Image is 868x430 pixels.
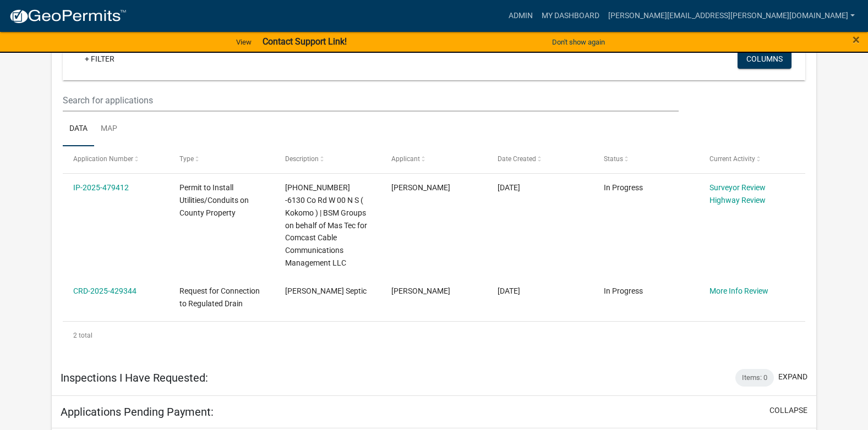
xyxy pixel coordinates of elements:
datatable-header-cell: Current Activity [699,146,805,173]
a: IP-2025-479412 [73,183,129,192]
datatable-header-cell: Description [275,146,381,173]
a: Data [63,112,94,147]
span: Date Created [498,155,536,163]
span: Britany Arnesen [391,286,450,295]
div: collapse [52,20,816,360]
button: Don't show again [548,33,609,51]
a: My Dashboard [537,5,604,26]
a: CRD-2025-429344 [73,286,137,295]
strong: Contact Support Link! [263,36,347,47]
span: 06/02/2025 [498,286,520,295]
button: expand [778,371,807,383]
span: In Progress [604,286,643,295]
a: Highway Review [709,196,766,205]
span: Kevin Maxwell [391,183,450,192]
a: [PERSON_NAME][EMAIL_ADDRESS][PERSON_NAME][DOMAIN_NAME] [604,5,859,26]
button: collapse [769,405,807,416]
datatable-header-cell: Date Created [487,146,593,173]
input: Search for applications [63,89,679,112]
h5: Applications Pending Payment: [61,405,214,418]
span: 25-01621-01 -6130 Co Rd W 00 N S ( Kokomo ) | BSM Groups on behalf of Mas Tec for Comcast Cable C... [285,183,367,267]
datatable-header-cell: Applicant [381,146,487,173]
datatable-header-cell: Type [169,146,275,173]
a: Admin [504,5,537,26]
a: View [232,33,256,51]
span: Type [179,155,194,163]
datatable-header-cell: Application Number [63,146,169,173]
h5: Inspections I Have Requested: [61,371,208,384]
span: Application Number [73,155,133,163]
a: More Info Review [709,286,768,295]
span: In Progress [604,183,643,192]
div: Items: 0 [735,369,774,387]
datatable-header-cell: Status [593,146,699,173]
span: Request for Connection to Regulated Drain [179,286,260,308]
a: + Filter [76,49,123,69]
a: Surveyor Review [709,183,766,192]
button: Columns [738,49,791,69]
span: Permit to Install Utilities/Conduits on County Property [179,183,249,217]
span: Current Activity [709,155,755,163]
span: Arnesen Septic [285,286,367,295]
span: Status [604,155,623,163]
button: Close [853,33,860,46]
span: Description [285,155,319,163]
span: 09/16/2025 [498,183,520,192]
span: Applicant [391,155,420,163]
span: × [853,32,860,47]
a: Map [94,112,124,147]
div: 2 total [63,322,805,349]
